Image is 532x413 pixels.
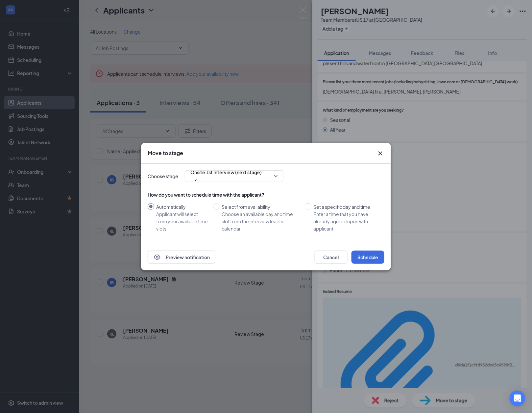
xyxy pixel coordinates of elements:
[190,167,262,177] span: Onsite 1st Interview (next stage)
[313,203,379,210] div: Set a specific day and time
[190,177,198,185] svg: Checkmark
[148,173,180,180] span: Choose stage:
[148,251,215,264] button: EyePreview notification
[222,210,300,232] div: Choose an available day and time slot from the interview lead’s calendar
[148,191,384,198] div: How do you want to schedule time with the applicant?
[315,251,348,264] button: Cancel
[156,203,208,210] div: Automatically
[156,210,208,232] div: Applicant will select from your available time slots
[313,210,379,232] div: Enter a time that you have already agreed upon with applicant
[351,251,384,264] button: Schedule
[376,150,384,157] button: Close
[153,253,161,261] svg: Eye
[510,391,525,406] div: Open Intercom Messenger
[376,150,384,157] svg: Cross
[148,150,183,157] h3: Move to stage
[222,203,300,210] div: Select from availability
